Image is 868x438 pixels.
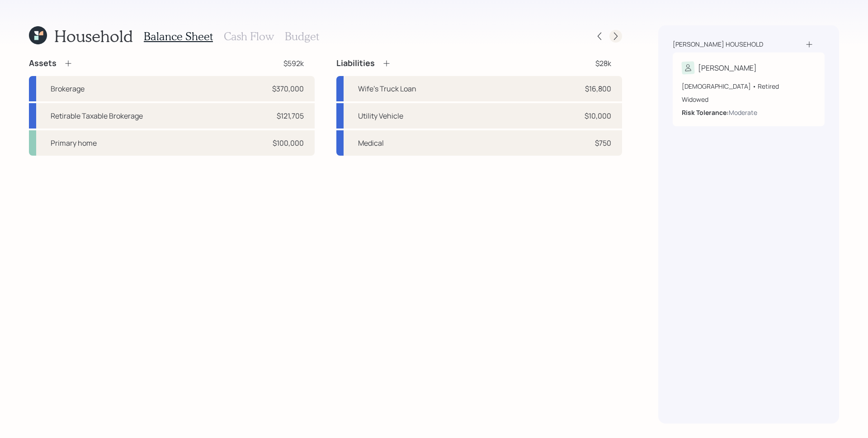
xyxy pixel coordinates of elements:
[729,108,757,117] div: Moderate
[358,83,416,94] div: Wife's Truck Loan
[283,58,304,69] div: $592k
[595,58,611,69] div: $28k
[51,110,143,121] div: Retirable Taxable Brokerage
[285,30,319,43] h3: Budget
[682,95,816,104] div: Widowed
[585,83,611,94] div: $16,800
[698,62,757,73] div: [PERSON_NAME]
[272,83,304,94] div: $370,000
[277,110,304,121] div: $121,705
[51,83,85,94] div: Brokerage
[29,58,57,68] h4: Assets
[585,110,611,121] div: $10,000
[358,110,403,121] div: Utility Vehicle
[273,138,304,148] div: $100,000
[358,138,384,148] div: Medical
[682,81,816,91] div: [DEMOGRAPHIC_DATA] • Retired
[682,108,729,117] b: Risk Tolerance:
[144,30,213,43] h3: Balance Sheet
[673,40,763,49] div: [PERSON_NAME] household
[595,138,611,148] div: $750
[54,26,133,46] h1: Household
[224,30,274,43] h3: Cash Flow
[51,138,97,148] div: Primary home
[336,58,375,68] h4: Liabilities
